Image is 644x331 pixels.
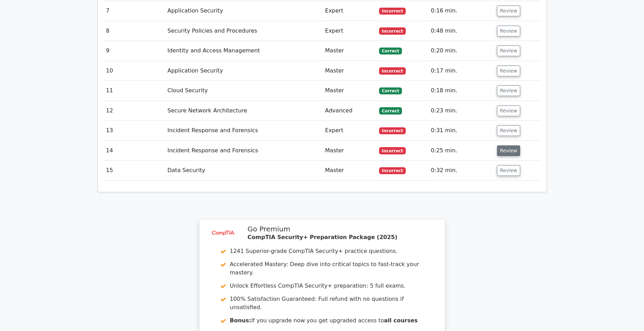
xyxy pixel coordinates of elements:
button: Review [497,125,521,136]
span: Correct [379,87,402,94]
span: Incorrect [379,127,406,134]
button: Review [497,45,521,56]
button: Review [497,26,521,36]
td: Master [322,141,376,161]
td: Master [322,41,376,61]
td: Expert [322,21,376,41]
td: 0:48 min. [428,21,494,41]
td: 0:25 min. [428,141,494,161]
td: 0:18 min. [428,81,494,101]
td: 9 [103,41,165,61]
td: Advanced [322,101,376,121]
td: 12 [103,101,165,121]
td: Incident Response and Forensics [165,141,323,161]
td: Cloud Security [165,81,323,101]
td: 0:17 min. [428,61,494,81]
td: Data Security [165,161,323,180]
td: Master [322,161,376,180]
td: Identity and Access Management [165,41,323,61]
td: Secure Network Architecture [165,101,323,121]
td: 11 [103,81,165,101]
td: 7 [103,1,165,21]
td: 0:32 min. [428,161,494,180]
button: Review [497,145,521,156]
span: Incorrect [379,8,406,15]
td: Application Security [165,61,323,81]
td: Expert [322,1,376,21]
td: Master [322,81,376,101]
td: Master [322,61,376,81]
button: Review [497,165,521,176]
td: 0:31 min. [428,121,494,141]
span: Correct [379,48,402,54]
td: 15 [103,161,165,180]
button: Review [497,66,521,76]
td: 8 [103,21,165,41]
button: Review [497,6,521,16]
span: Incorrect [379,147,406,154]
button: Review [497,85,521,96]
button: Review [497,105,521,116]
td: 0:20 min. [428,41,494,61]
td: Application Security [165,1,323,21]
td: Security Policies and Procedures [165,21,323,41]
td: Expert [322,121,376,141]
span: Correct [379,107,402,114]
td: 14 [103,141,165,161]
span: Incorrect [379,27,406,34]
td: 13 [103,121,165,141]
td: Incident Response and Forensics [165,121,323,141]
td: 10 [103,61,165,81]
td: 0:23 min. [428,101,494,121]
span: Incorrect [379,167,406,174]
td: 0:16 min. [428,1,494,21]
span: Incorrect [379,67,406,74]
